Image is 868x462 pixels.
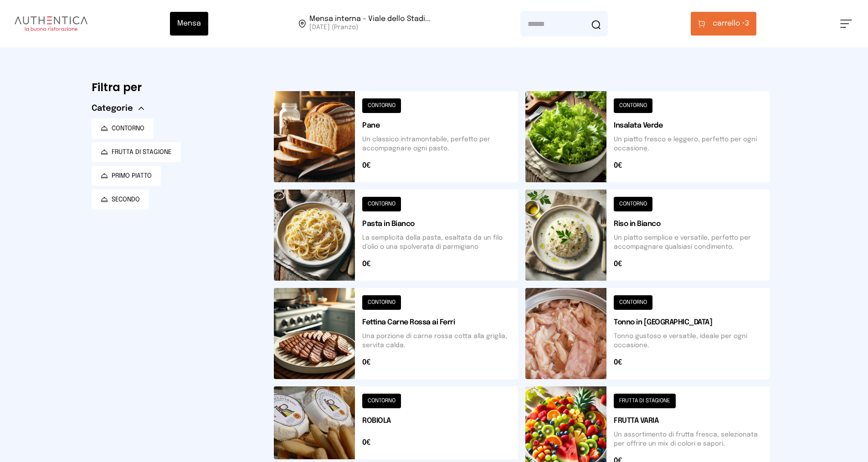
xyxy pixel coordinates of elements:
[170,12,208,36] button: Mensa
[92,102,133,115] span: Categorie
[309,15,431,32] span: Viale dello Stadio, 77, 05100 Terni TR, Italia
[713,18,749,29] span: 3
[691,12,756,36] button: carrello •3
[92,80,259,95] h6: Filtra per
[92,142,181,162] button: FRUTTA DI STAGIONE
[112,171,152,180] span: PRIMO PIATTO
[112,195,140,204] span: SECONDO
[112,124,144,133] span: CONTORNO
[112,148,172,157] span: FRUTTA DI STAGIONE
[92,190,149,210] button: SECONDO
[92,118,154,139] button: CONTORNO
[92,102,144,115] button: Categorie
[309,23,431,32] span: [DATE] (Pranzo)
[15,16,87,31] img: logo.8f33a47.png
[92,166,161,186] button: PRIMO PIATTO
[713,18,745,29] span: carrello •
